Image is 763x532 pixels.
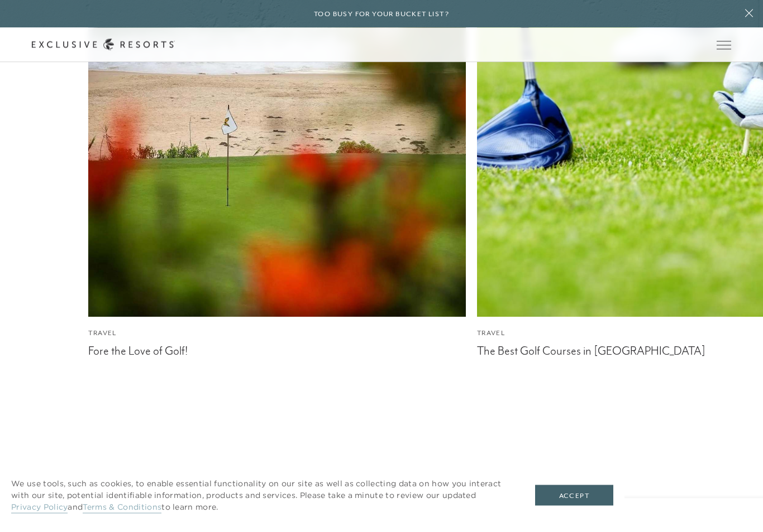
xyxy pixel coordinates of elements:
button: Open navigation [717,41,731,49]
div: Fore the Love of Golf! [88,342,465,359]
div: Travel [88,328,465,339]
a: Privacy Policy [11,502,68,514]
a: Terms & Conditions [83,502,161,514]
p: We use tools, such as cookies, to enable essential functionality on our site as well as collectin... [11,478,513,513]
button: Accept [535,485,613,506]
h6: Too busy for your bucket list? [314,9,449,20]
